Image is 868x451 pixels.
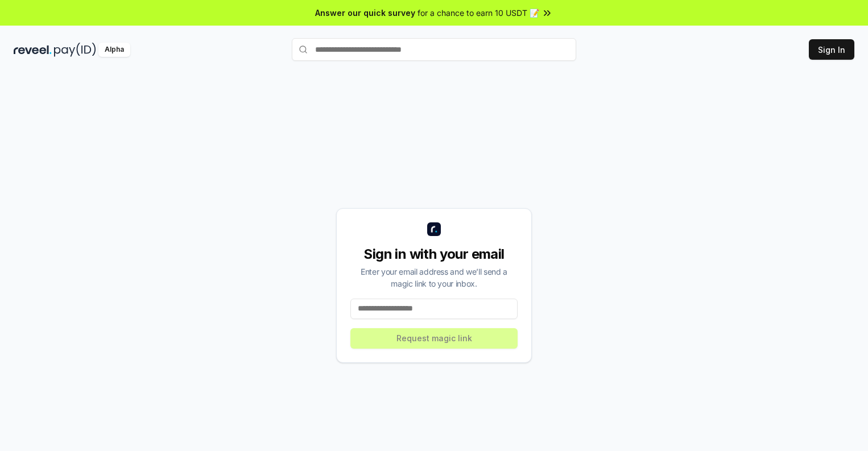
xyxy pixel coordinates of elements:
[98,43,130,57] div: Alpha
[54,43,96,57] img: pay_id
[418,7,539,19] span: for a chance to earn 10 USDT 📝
[350,245,518,263] div: Sign in with your email
[14,43,52,57] img: reveel_dark
[315,7,415,19] span: Answer our quick survey
[427,222,441,236] img: logo_small
[350,266,518,289] div: Enter your email address and we’ll send a magic link to your inbox.
[809,39,854,60] button: Sign In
